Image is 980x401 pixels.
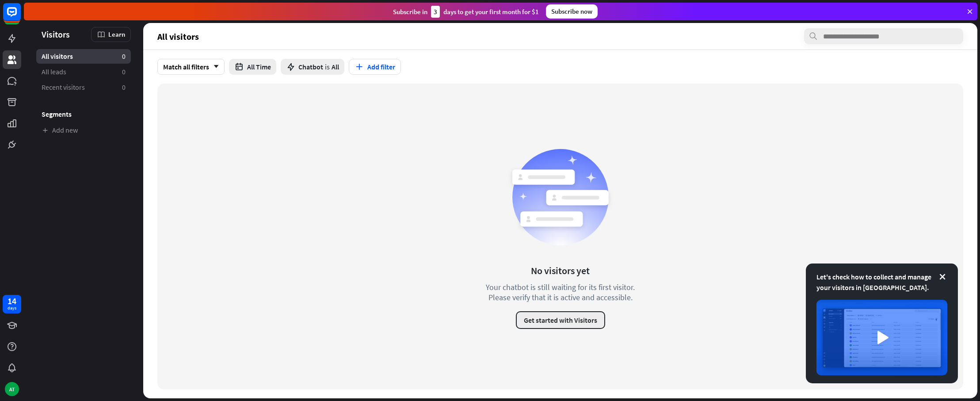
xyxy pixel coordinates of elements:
span: Chatbot [298,62,323,71]
button: Add filter [349,59,401,75]
i: arrow_down [209,64,219,69]
h3: Segments [36,110,131,118]
a: Recent visitors 0 [36,80,131,95]
span: All [332,62,339,71]
img: image [816,300,947,375]
aside: 0 [122,67,126,76]
span: All leads [42,67,66,76]
div: Your chatbot is still waiting for its first visitor. Please verify that it is active and accessible. [470,282,651,302]
span: is [325,62,330,71]
div: AT [5,382,19,396]
div: Match all filters [157,59,225,75]
div: Subscribe in days to get your first month for $1 [393,6,539,18]
div: days [8,305,16,311]
div: 3 [431,6,440,18]
a: Add new [36,123,131,137]
div: Let's check how to collect and manage your visitors in [GEOGRAPHIC_DATA]. [816,271,947,293]
aside: 0 [122,52,126,61]
span: Recent visitors [42,83,85,92]
span: All visitors [42,52,73,61]
div: New messages notification [25,1,36,12]
div: No visitors yet [531,264,590,277]
button: Get started with Visitors [516,311,605,329]
span: Learn [108,30,125,38]
div: 14 [8,297,16,305]
a: 14 days [3,295,21,313]
div: Subscribe now [546,4,598,19]
span: All visitors [157,31,199,42]
span: Visitors [42,29,70,39]
aside: 0 [122,83,126,92]
button: Open LiveChat chat widget [7,4,34,30]
button: All Time [229,59,276,75]
a: All leads 0 [36,65,131,79]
